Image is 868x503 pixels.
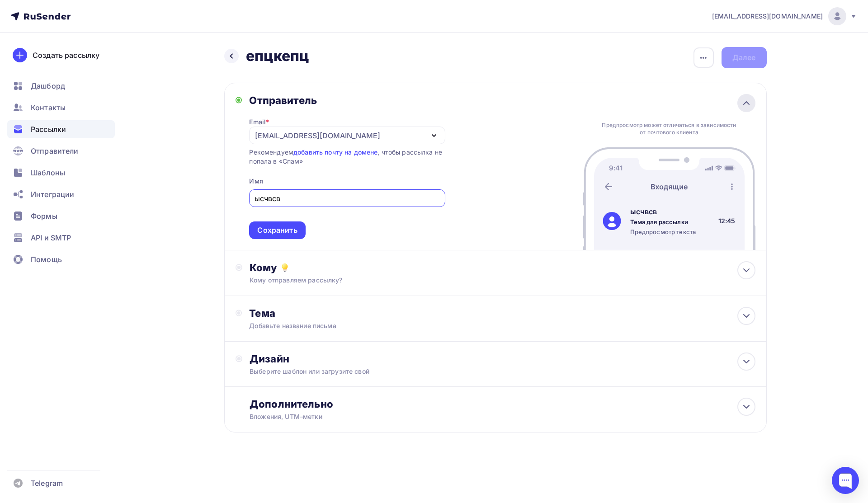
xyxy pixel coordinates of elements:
a: Формы [7,207,115,225]
span: Формы [31,211,57,221]
a: Дашборд [7,77,115,95]
span: Отправители [31,146,79,156]
a: Шаблоны [7,164,115,182]
div: Кому [250,261,755,274]
div: Сохранить [257,225,297,235]
span: Telegram [31,478,63,489]
a: Рассылки [7,120,115,138]
div: ысчвсв [630,206,696,217]
a: добавить почту на домене [293,148,377,156]
span: Помощь [31,254,62,265]
div: Тема для рассылки [630,218,696,226]
div: Имя [249,177,263,186]
div: Создать рассылку [33,50,99,61]
div: Отправитель [249,94,445,107]
div: Рекомендуем , чтобы рассылка не попала в «Спам» [249,148,445,166]
div: Email [249,118,269,127]
div: Кому отправляем рассылку? [250,276,705,285]
span: Рассылки [31,124,66,135]
div: Предпросмотр может отличаться в зависимости от почтового клиента [599,122,739,136]
button: [EMAIL_ADDRESS][DOMAIN_NAME] [249,127,445,144]
div: Дополнительно [250,398,755,410]
h2: епцкепц [246,47,310,65]
div: Дизайн [250,353,755,365]
div: Предпросмотр текста [630,228,696,236]
span: API и SMTP [31,232,71,243]
a: Отправители [7,142,115,160]
span: [EMAIL_ADDRESS][DOMAIN_NAME] [712,12,823,21]
div: [EMAIL_ADDRESS][DOMAIN_NAME] [255,130,380,141]
div: Тема [249,307,428,320]
span: Шаблоны [31,167,65,178]
div: Добавьте название письма [249,321,410,330]
a: [EMAIL_ADDRESS][DOMAIN_NAME] [712,7,857,25]
span: Интеграции [31,189,74,200]
div: Вложения, UTM–метки [250,412,705,421]
span: Дашборд [31,80,65,91]
a: Контакты [7,99,115,117]
span: Контакты [31,102,66,113]
div: Выберите шаблон или загрузите свой [250,367,705,376]
div: 12:45 [718,216,736,226]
